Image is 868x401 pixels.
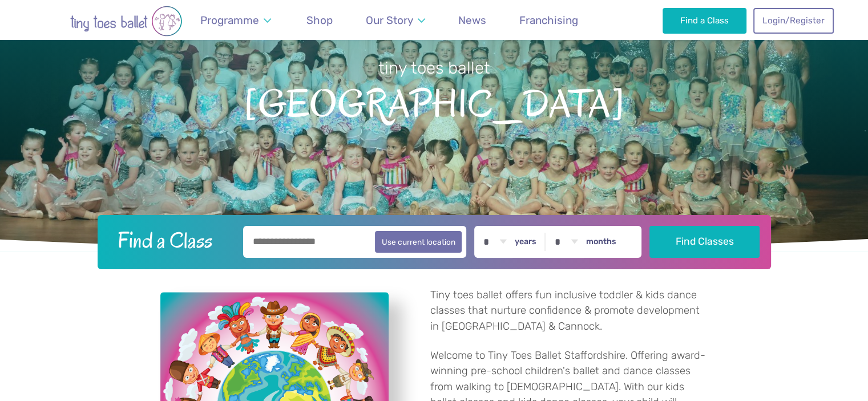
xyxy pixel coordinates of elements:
[301,7,338,34] a: Shop
[663,8,746,33] a: Find a Class
[200,14,259,27] span: Programme
[360,7,430,34] a: Our Story
[20,79,848,125] span: [GEOGRAPHIC_DATA]
[430,287,708,335] p: Tiny toes ballet offers fun inclusive toddler & kids dance classes that nurture confidence & prom...
[306,14,333,27] span: Shop
[515,237,536,247] label: years
[108,226,235,254] h2: Find a Class
[453,7,492,34] a: News
[519,14,578,27] span: Franchising
[514,7,584,34] a: Franchising
[366,14,413,27] span: Our Story
[586,237,616,247] label: months
[375,231,462,253] button: Use current location
[458,14,486,27] span: News
[649,226,760,258] button: Find Classes
[753,8,833,33] a: Login/Register
[195,7,277,34] a: Programme
[378,58,490,78] small: tiny toes ballet
[35,6,217,37] img: tiny toes ballet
